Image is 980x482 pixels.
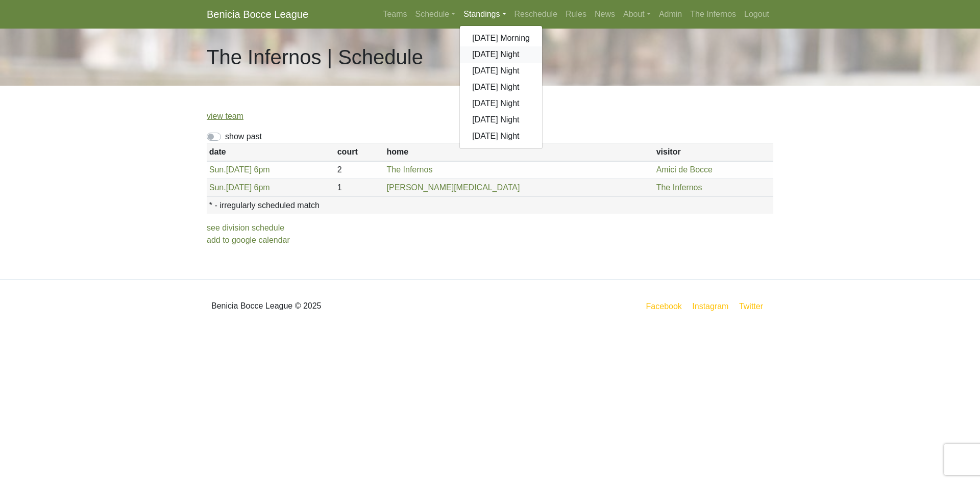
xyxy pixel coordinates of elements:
td: 2 [335,161,384,179]
th: date [207,143,335,161]
a: Admin [655,4,686,24]
a: Amici de Bocce [656,165,713,174]
a: News [591,4,619,24]
a: [DATE] Morning [460,30,542,46]
a: Facebook [644,300,684,313]
a: [DATE] Night [460,63,542,79]
a: The Infernos [656,183,702,192]
span: Sun. [209,183,226,192]
div: Benicia Bocce League © 2025 [199,288,490,324]
a: Sun.[DATE] 6pm [209,165,270,174]
a: view team [207,112,243,120]
a: The Infernos [686,4,740,24]
a: Sun.[DATE] 6pm [209,183,270,192]
th: * - irregularly scheduled match [207,196,773,214]
a: [DATE] Night [460,128,542,144]
td: 1 [335,179,384,197]
a: Standings [459,4,510,24]
a: [DATE] Night [460,79,542,95]
a: Instagram [690,300,730,313]
a: The Infernos [387,165,433,174]
a: [DATE] Night [460,95,542,112]
th: visitor [654,143,773,161]
a: [DATE] Night [460,112,542,128]
a: Reschedule [510,4,562,24]
h1: The Infernos | Schedule [207,45,423,69]
span: Sun. [209,165,226,174]
label: show past [225,131,262,143]
a: [PERSON_NAME][MEDICAL_DATA] [387,183,520,192]
div: Standings [459,26,543,149]
a: Benicia Bocce League [207,4,308,24]
a: Logout [740,4,773,24]
a: see division schedule [207,223,284,232]
a: Twitter [737,300,771,313]
th: court [335,143,384,161]
a: Schedule [411,4,460,24]
th: home [384,143,654,161]
a: add to google calendar [207,236,290,244]
a: [DATE] Night [460,46,542,63]
a: Teams [379,4,411,24]
a: Rules [561,4,591,24]
a: About [619,4,655,24]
